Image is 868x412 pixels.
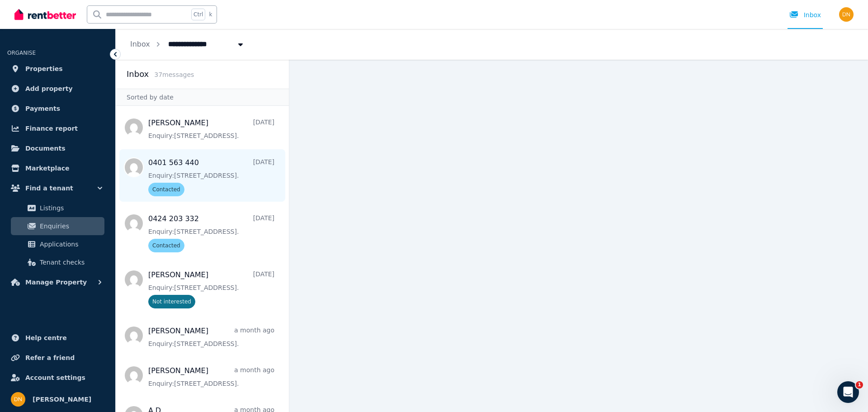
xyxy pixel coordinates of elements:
img: Deepak Narang [11,392,25,407]
a: Applications [11,235,104,253]
a: Account settings [7,369,108,387]
span: Add property [25,83,73,94]
nav: Message list [116,106,289,412]
span: Listings [40,203,101,213]
a: Enquiries [11,217,104,235]
h2: Inbox [127,68,149,81]
a: Listings [11,199,104,217]
a: Add property [7,80,108,98]
div: Inbox [789,10,821,19]
span: Finance report [25,123,78,134]
span: 37 message s [154,71,194,78]
span: k [209,11,212,18]
span: Ctrl [191,9,205,20]
a: Refer a friend [7,349,108,367]
a: Inbox [130,40,150,48]
span: 1 [856,381,863,388]
a: Tenant checks [11,253,104,271]
span: Tenant checks [40,257,101,268]
span: [PERSON_NAME] [33,394,91,405]
img: Deepak Narang [839,7,854,22]
a: Marketplace [7,159,108,177]
div: Sorted by date [116,89,289,106]
span: Applications [40,239,101,250]
a: Finance report [7,119,108,137]
span: Marketplace [25,163,69,174]
a: Documents [7,139,108,157]
span: Manage Property [25,277,87,288]
span: Payments [25,103,60,114]
button: Find a tenant [7,179,108,197]
a: [PERSON_NAME]a month agoEnquiry:[STREET_ADDRESS]. [148,365,274,388]
a: [PERSON_NAME]a month agoEnquiry:[STREET_ADDRESS]. [148,326,274,348]
span: ORGANISE [7,50,36,56]
a: Help centre [7,329,108,347]
span: Documents [25,143,66,154]
span: Find a tenant [25,183,73,194]
a: [PERSON_NAME][DATE]Enquiry:[STREET_ADDRESS]. [148,118,274,140]
nav: Breadcrumb [116,29,259,60]
button: Manage Property [7,273,108,291]
a: 0401 563 440[DATE]Enquiry:[STREET_ADDRESS].Contacted [148,157,274,196]
a: [PERSON_NAME][DATE]Enquiry:[STREET_ADDRESS].Not interested [148,270,274,308]
span: Properties [25,63,63,74]
span: Enquiries [40,221,101,232]
span: Refer a friend [25,352,75,363]
a: Properties [7,60,108,78]
a: 0424 203 332[DATE]Enquiry:[STREET_ADDRESS].Contacted [148,213,274,252]
span: Account settings [25,372,85,383]
a: Payments [7,99,108,118]
iframe: Intercom live chat [837,381,859,403]
img: RentBetter [14,8,76,21]
span: Help centre [25,332,67,343]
